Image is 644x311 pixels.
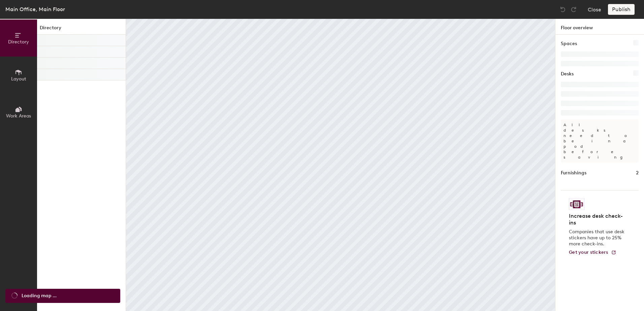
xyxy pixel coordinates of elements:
[561,169,586,177] h1: Furnishings
[570,6,577,13] img: Redo
[5,5,65,13] div: Main Office, Main Floor
[588,4,601,15] button: Close
[126,19,555,311] canvas: Map
[11,76,26,82] span: Layout
[569,199,584,210] img: Sticker logo
[569,250,616,255] a: Get your stickers
[37,24,126,35] h1: Directory
[561,119,639,163] p: All desks need to be in a pod before saving
[561,40,577,47] h1: Spaces
[569,249,608,255] span: Get your stickers
[22,292,57,300] span: Loading map ...
[8,39,29,45] span: Directory
[555,19,644,35] h1: Floor overview
[569,213,626,226] h4: Increase desk check-ins
[6,113,31,119] span: Work Areas
[561,70,574,78] h1: Desks
[569,229,626,247] p: Companies that use desk stickers have up to 25% more check-ins.
[636,169,639,177] h1: 2
[559,6,566,13] img: Undo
